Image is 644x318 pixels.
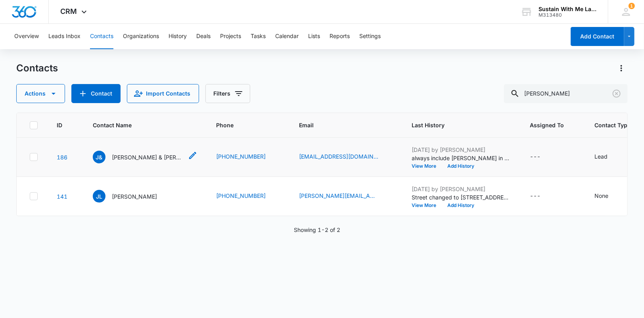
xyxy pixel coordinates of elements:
[299,152,379,161] a: [EMAIL_ADDRESS][DOMAIN_NAME]
[57,121,62,129] span: ID
[14,24,39,49] button: Overview
[217,192,280,201] div: Phone - (240) 888-1891 - Select to Edit Field
[220,24,241,49] button: Projects
[530,192,555,201] div: Assigned To - - Select to Edit Field
[595,121,631,129] span: Contact Type
[205,84,250,103] button: Filters
[539,12,596,18] div: account id
[48,24,80,49] button: Leads Inbox
[615,62,628,75] button: Actions
[299,121,381,129] span: Email
[57,154,67,161] a: Navigate to contact details page for Joyce & Randy Feigenbaum
[595,192,623,201] div: Contact Type - None - Select to Edit Field
[330,24,350,49] button: Reports
[412,193,511,201] p: Street changed to [STREET_ADDRESS][PERSON_NAME]. City changed to [PERSON_NAME][GEOGRAPHIC_DATA]. ...
[294,226,340,234] p: Showing 1-2 of 2
[412,146,511,154] p: [DATE] by [PERSON_NAME]
[442,164,480,169] button: Add History
[217,152,280,162] div: Phone - (973) 985-9141 - Select to Edit Field
[217,121,269,129] span: Phone
[251,24,266,49] button: Tasks
[93,190,172,203] div: Contact Name - Joyce Lam - Select to Edit Field
[530,121,564,129] span: Assigned To
[93,151,105,163] span: J&
[412,185,511,193] p: [DATE] by [PERSON_NAME]
[169,24,187,49] button: History
[299,152,393,162] div: Email - jfjoycef@gmail.com - Select to Edit Field
[16,62,58,74] h1: Contacts
[629,3,635,9] span: 1
[571,27,624,46] button: Add Contact
[217,152,266,161] a: [PHONE_NUMBER]
[16,84,65,103] button: Actions
[530,152,541,162] div: ---
[629,3,635,9] div: notifications count
[412,164,442,169] button: View More
[595,152,622,162] div: Contact Type - Lead - Select to Edit Field
[90,24,113,49] button: Contacts
[530,152,555,162] div: Assigned To - - Select to Edit Field
[93,121,186,129] span: Contact Name
[595,192,609,200] div: None
[595,152,608,161] div: Lead
[504,84,628,103] input: Search Contacts
[127,84,199,103] button: Import Contacts
[308,24,320,49] button: Lists
[196,24,211,49] button: Deals
[412,154,511,162] p: always include [PERSON_NAME] in communications! [EMAIL_ADDRESS][DOMAIN_NAME]
[442,203,480,208] button: Add History
[93,190,105,203] span: JL
[217,192,266,200] a: [PHONE_NUMBER]
[93,151,197,163] div: Contact Name - Joyce & Randy Feigenbaum - Select to Edit Field
[71,84,121,103] button: Add Contact
[530,192,541,201] div: ---
[61,7,77,15] span: CRM
[412,121,500,129] span: Last History
[112,153,183,161] p: [PERSON_NAME] & [PERSON_NAME]
[275,24,299,49] button: Calendar
[299,192,379,200] a: [PERSON_NAME][EMAIL_ADDRESS][PERSON_NAME][PERSON_NAME][DOMAIN_NAME]
[57,193,67,200] a: Navigate to contact details page for Joyce Lam
[359,24,381,49] button: Settings
[123,24,159,49] button: Organizations
[610,87,623,100] button: Clear
[412,203,442,208] button: View More
[539,6,596,12] div: account name
[112,192,157,201] p: [PERSON_NAME]
[299,192,393,201] div: Email - joyce.lm.lam@gmail.com - Select to Edit Field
